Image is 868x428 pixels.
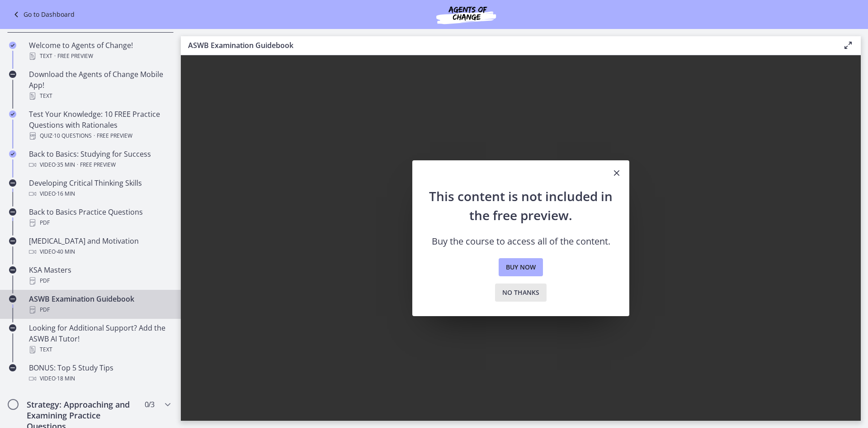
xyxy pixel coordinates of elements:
div: Video [29,188,170,199]
a: Buy now [499,258,543,276]
span: · 16 min [56,188,75,199]
span: Free preview [80,159,116,170]
div: Quiz [29,130,170,141]
div: ASWB Examination Guidebook [29,293,170,315]
h2: This content is not included in the free preview. [427,187,615,225]
span: No thanks [502,287,539,298]
div: Video [29,246,170,257]
div: Text [29,51,170,62]
span: Buy now [506,262,536,273]
div: Download the Agents of Change Mobile App! [29,69,170,101]
span: · 35 min [56,159,75,170]
div: PDF [29,217,170,228]
a: Go to Dashboard [11,9,75,20]
div: Video [29,373,170,384]
div: Text [29,91,170,101]
span: Free preview [97,130,132,141]
div: PDF [29,275,170,286]
div: Developing Critical Thinking Skills [29,178,170,199]
span: · 18 min [56,373,75,384]
span: Free preview [57,51,93,62]
span: · [54,51,56,62]
div: Looking for Additional Support? Add the ASWB AI Tutor! [29,322,170,355]
div: PDF [29,304,170,315]
div: Welcome to Agents of Change! [29,40,170,62]
div: [MEDICAL_DATA] and Motivation [29,236,170,257]
span: 0 / 3 [145,399,154,410]
p: Buy the course to access all of the content. [427,236,615,247]
div: Back to Basics Practice Questions [29,207,170,228]
span: · 40 min [56,246,75,257]
i: Completed [9,111,16,118]
span: · [77,159,78,170]
div: Test Your Knowledge: 10 FREE Practice Questions with Rationales [29,109,170,141]
h3: ASWB Examination Guidebook [188,40,828,51]
div: Text [29,344,170,355]
i: Completed [9,150,16,158]
span: · 10 Questions [52,130,92,141]
i: Completed [9,42,16,49]
img: Agents of Change Social Work Test Prep [412,4,520,25]
div: Video [29,159,170,170]
div: KSA Masters [29,264,170,286]
span: · [94,130,95,141]
button: No thanks [495,284,547,302]
div: BONUS: Top 5 Study Tips [29,362,170,384]
button: Close [604,160,629,187]
div: Back to Basics: Studying for Success [29,149,170,170]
